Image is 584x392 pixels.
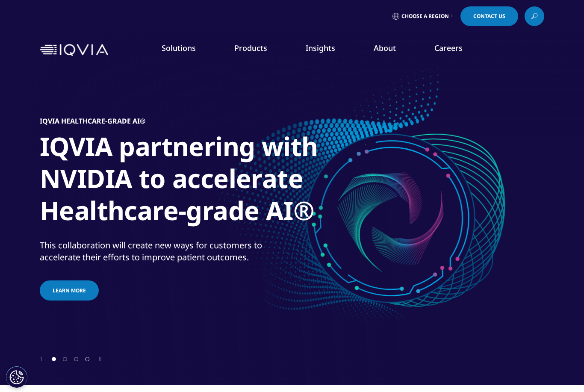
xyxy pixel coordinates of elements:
[40,239,290,263] div: This collaboration will create new ways for customers to accelerate their efforts to improve pati...
[40,64,544,355] div: 1 / 4
[40,117,145,125] h5: IQVIA Healthcare-grade AI®
[460,6,518,26] a: Contact Us
[63,357,67,361] span: Go to slide 2
[162,43,196,53] a: Solutions
[112,30,544,70] nav: Primary
[99,355,101,363] div: Next slide
[401,13,449,20] span: Choose a Region
[52,357,56,361] span: Go to slide 1
[40,355,42,363] div: Previous slide
[53,287,86,294] span: Learn more
[306,43,335,53] a: Insights
[473,14,505,19] span: Contact Us
[6,366,27,388] button: Cookies Settings
[234,43,267,53] a: Products
[40,130,360,232] h1: IQVIA partnering with NVIDIA to accelerate Healthcare-grade AI®
[374,43,396,53] a: About
[40,44,108,56] img: IQVIA Healthcare Information Technology and Pharma Clinical Research Company
[74,357,78,361] span: Go to slide 3
[434,43,463,53] a: Careers
[40,280,99,301] a: Learn more
[85,357,89,361] span: Go to slide 4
